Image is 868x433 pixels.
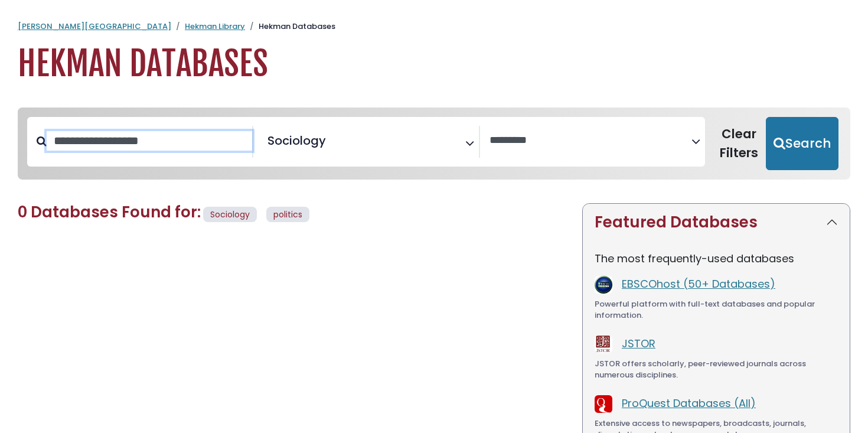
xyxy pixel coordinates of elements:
[18,21,171,32] a: [PERSON_NAME][GEOGRAPHIC_DATA]
[18,201,201,223] span: 0 Databases Found for:
[622,276,775,291] a: EBSCOhost (50+ Databases)
[18,21,850,32] nav: breadcrumb
[263,132,326,149] li: Sociology
[595,298,838,321] div: Powerful platform with full-text databases and popular information.
[583,204,850,241] button: Featured Databases
[245,21,335,32] li: Hekman Databases
[490,135,691,147] textarea: Search
[622,396,756,411] a: ProQuest Databases (All)
[712,117,766,170] button: Clear Filters
[766,117,838,170] button: Submit for Search Results
[595,358,838,381] div: JSTOR offers scholarly, peer-reviewed journals across numerous disciplines.
[273,209,302,220] span: politics
[267,132,326,149] span: Sociology
[18,44,850,84] h1: Hekman Databases
[622,336,655,351] a: JSTOR
[203,207,257,223] span: Sociology
[328,138,337,151] textarea: Search
[18,108,850,180] nav: Search filters
[47,131,252,151] input: Search database by title or keyword
[595,250,838,266] p: The most frequently-used databases
[185,21,245,32] a: Hekman Library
